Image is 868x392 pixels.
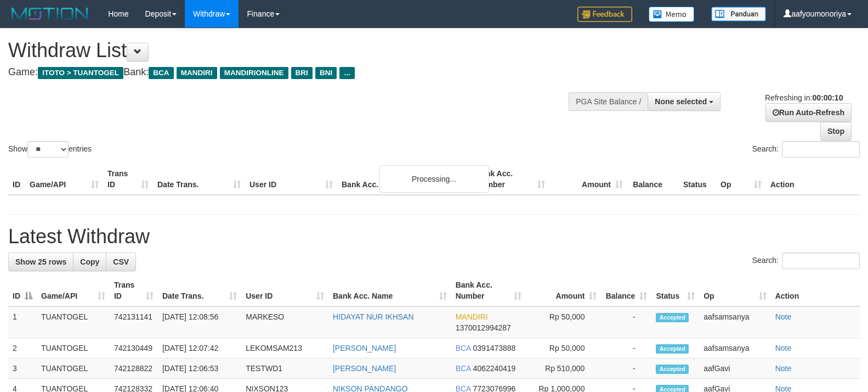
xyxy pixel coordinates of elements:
th: Balance: activate to sort column ascending [601,275,651,306]
span: BRI [291,67,313,79]
td: 1 [8,306,37,338]
th: Bank Acc. Number: activate to sort column ascending [451,275,526,306]
td: Rp 50,000 [526,338,601,359]
a: Copy [73,253,106,271]
td: 2 [8,338,37,359]
td: 742131141 [110,306,158,338]
td: aafsamsanya [699,306,770,338]
span: CSV [113,257,129,266]
strong: 00:00:10 [812,93,843,102]
th: User ID [245,164,337,195]
img: MOTION_logo.png [8,5,92,22]
a: CSV [106,253,136,271]
td: 742128822 [110,359,158,379]
label: Search: [752,253,860,269]
th: Trans ID [103,164,153,195]
span: BCA [149,67,173,79]
span: Refreshing in: [765,93,843,102]
th: Balance [627,164,679,195]
a: Note [775,312,792,321]
td: MARKESO [241,306,328,338]
h1: Latest Withdraw [8,226,860,248]
a: Run Auto-Refresh [765,103,852,122]
span: BNI [315,67,337,79]
a: [PERSON_NAME] [333,364,396,373]
span: Copy [80,257,99,266]
a: [PERSON_NAME] [333,344,396,352]
span: None selected [655,97,707,106]
select: Showentries [27,141,69,158]
th: Op: activate to sort column ascending [699,275,770,306]
th: Trans ID: activate to sort column ascending [110,275,158,306]
td: Rp 50,000 [526,306,601,338]
span: ... [339,67,354,79]
th: Game/API [25,164,103,195]
td: [DATE] 12:08:56 [158,306,241,338]
td: [DATE] 12:07:42 [158,338,241,359]
th: Op [716,164,766,195]
td: - [601,306,651,338]
span: Copy 0391473888 to clipboard [473,344,516,352]
span: MANDIRIONLINE [220,67,288,79]
td: TUANTOGEL [37,306,110,338]
span: ITOTO > TUANTOGEL [38,67,123,79]
span: Show 25 rows [15,257,66,266]
img: panduan.png [711,7,766,21]
th: Game/API: activate to sort column ascending [37,275,110,306]
div: Processing... [379,165,489,193]
span: Accepted [656,365,689,374]
th: Action [771,275,860,306]
input: Search: [782,253,860,269]
a: Note [775,344,792,352]
span: Copy 1370012994287 to clipboard [456,323,511,332]
td: aafGavi [699,359,770,379]
th: Bank Acc. Name [337,164,472,195]
td: LEKOMSAM213 [241,338,328,359]
th: ID [8,164,25,195]
th: Date Trans. [153,164,245,195]
th: Status [679,164,716,195]
a: Note [775,364,792,373]
td: Rp 510,000 [526,359,601,379]
h4: Game: Bank: [8,67,568,78]
th: Status: activate to sort column ascending [651,275,699,306]
span: BCA [456,344,471,352]
th: Amount [549,164,627,195]
span: Accepted [656,313,689,322]
img: Button%20Memo.svg [649,7,695,22]
td: TUANTOGEL [37,359,110,379]
th: User ID: activate to sort column ascending [241,275,328,306]
span: MANDIRI [177,67,217,79]
td: - [601,359,651,379]
a: HIDAYAT NUR IKHSAN [333,312,414,321]
td: - [601,338,651,359]
div: PGA Site Balance / [569,92,648,111]
label: Search: [752,141,860,158]
span: Accepted [656,344,689,354]
td: 742130449 [110,338,158,359]
h1: Withdraw List [8,40,568,61]
th: Bank Acc. Name: activate to sort column ascending [328,275,451,306]
img: Feedback.jpg [577,7,632,22]
a: Show 25 rows [8,253,73,271]
a: Stop [820,122,852,141]
th: Amount: activate to sort column ascending [526,275,601,306]
span: BCA [456,364,471,373]
th: Date Trans.: activate to sort column ascending [158,275,241,306]
td: aafsamsanya [699,338,770,359]
label: Show entries [8,141,92,158]
span: Copy 4062240419 to clipboard [473,364,516,373]
td: TESTWD1 [241,359,328,379]
button: None selected [648,92,721,111]
input: Search: [782,141,860,158]
th: Action [766,164,860,195]
th: Bank Acc. Number [472,164,549,195]
td: [DATE] 12:06:53 [158,359,241,379]
span: MANDIRI [456,312,488,321]
th: ID: activate to sort column descending [8,275,37,306]
td: 3 [8,359,37,379]
td: TUANTOGEL [37,338,110,359]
